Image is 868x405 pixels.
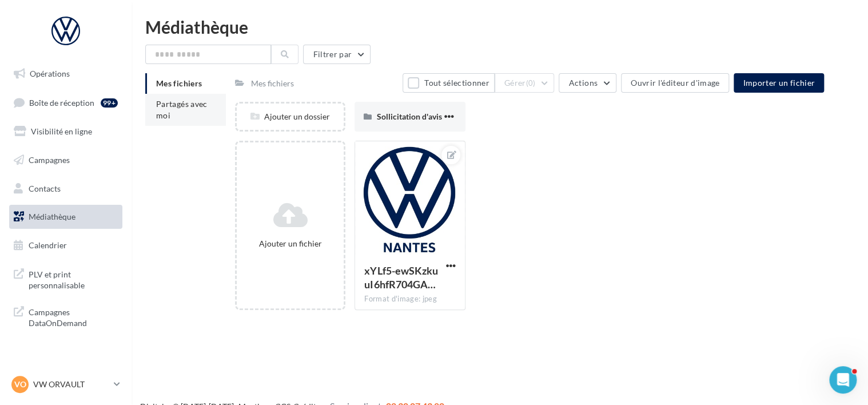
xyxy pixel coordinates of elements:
[33,379,109,390] p: VW ORVAULT
[145,18,854,35] div: Médiathèque
[29,183,61,193] span: Contacts
[303,45,371,64] button: Filtrer par
[7,90,125,115] a: Boîte de réception99+
[829,366,857,394] iframe: Intercom live chat
[30,69,70,78] span: Opérations
[7,205,125,229] a: Médiathèque
[7,233,125,257] a: Calendrier
[376,112,441,121] span: Sollicitation d'avis
[7,177,125,201] a: Contacts
[29,240,67,250] span: Calendrier
[156,78,202,88] span: Mes fichiers
[101,98,118,108] div: 99+
[29,155,70,165] span: Campagnes
[29,97,94,107] span: Boîte de réception
[559,73,616,93] button: Actions
[237,111,344,122] div: Ajouter un dossier
[7,148,125,172] a: Campagnes
[364,264,437,291] span: xYLf5-ewSKzkuuI6hfR704GA7BsRiXUEBrclffsvPzlOyyBONQKtS3HDEF3IO9OHXWSeewG2f92sW8Ct7g=s0
[526,78,536,88] span: (0)
[743,78,815,88] span: Importer un fichier
[251,78,294,89] div: Mes fichiers
[29,212,75,221] span: Médiathèque
[7,62,125,86] a: Opérations
[7,120,125,144] a: Visibilité en ligne
[14,379,26,390] span: VO
[495,73,555,93] button: Gérer(0)
[734,73,824,93] button: Importer un fichier
[7,300,125,333] a: Campagnes DataOnDemand
[621,73,729,93] button: Ouvrir l'éditeur d'image
[29,267,118,291] span: PLV et print personnalisable
[568,78,597,88] span: Actions
[364,294,455,304] div: Format d'image: jpeg
[9,374,122,395] a: VO VW ORVAULT
[31,126,92,136] span: Visibilité en ligne
[29,304,118,329] span: Campagnes DataOnDemand
[403,73,494,93] button: Tout sélectionner
[241,238,339,249] div: Ajouter un fichier
[156,99,208,120] span: Partagés avec moi
[7,262,125,296] a: PLV et print personnalisable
